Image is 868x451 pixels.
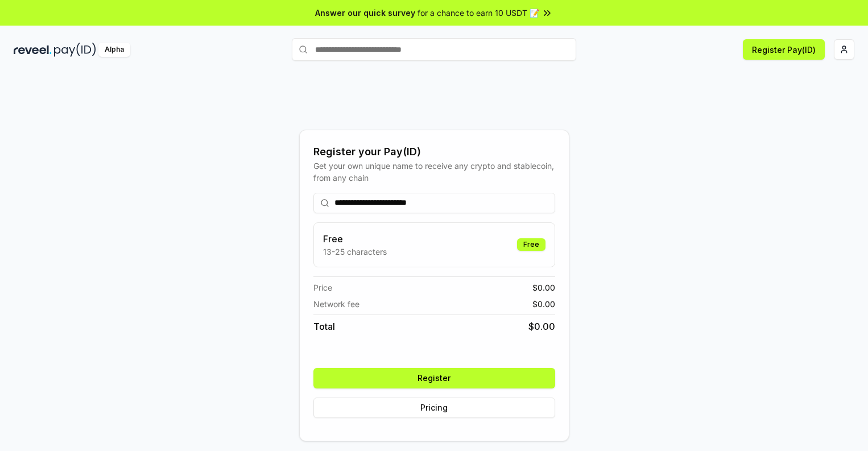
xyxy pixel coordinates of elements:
[313,320,335,333] span: Total
[528,320,555,333] span: $ 0.00
[313,368,555,388] button: Register
[517,238,545,251] div: Free
[323,232,387,246] h3: Free
[313,160,555,184] div: Get your own unique name to receive any crypto and stablecoin, from any chain
[532,298,555,310] span: $ 0.00
[418,7,539,19] span: for a chance to earn 10 USDT 📝
[54,43,96,57] img: pay_id
[313,282,332,293] span: Price
[14,43,52,57] img: reveel_dark
[743,39,825,60] button: Register Pay(ID)
[532,282,555,293] span: $ 0.00
[313,144,555,160] div: Register your Pay(ID)
[323,246,387,258] p: 13-25 characters
[98,43,130,57] div: Alpha
[313,398,555,418] button: Pricing
[315,7,415,19] span: Answer our quick survey
[313,298,359,310] span: Network fee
